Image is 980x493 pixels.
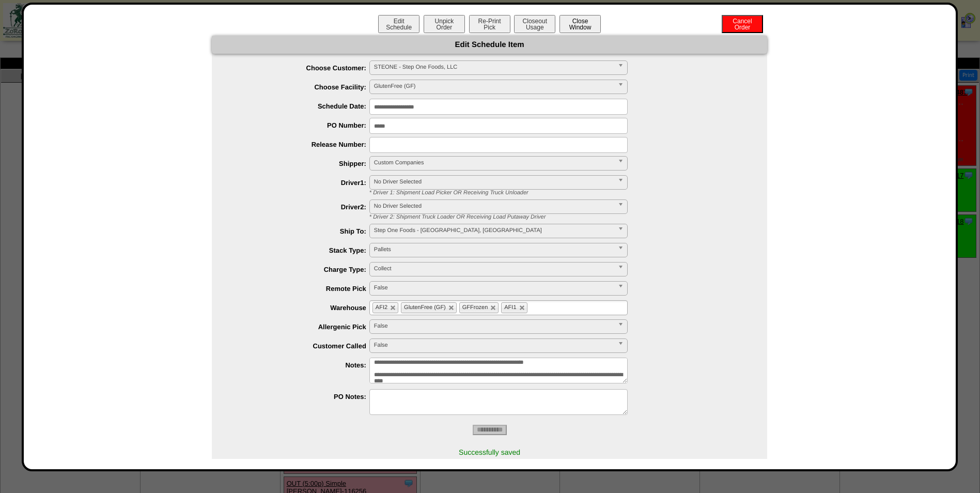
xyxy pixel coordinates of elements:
label: Allergenic Pick [232,323,369,331]
span: False [374,282,614,294]
label: Ship To: [232,227,369,235]
label: Driver2: [232,203,369,211]
span: Custom Companies [374,157,614,169]
span: GFFrozen [462,304,488,311]
div: * Driver 1: Shipment Load Picker OR Receiving Truck Unloader [362,190,767,196]
button: CancelOrder [722,15,763,33]
a: CloseWindow [558,23,602,31]
label: Schedule Date: [232,102,369,110]
label: Warehouse [232,304,369,312]
span: Pallets [374,243,614,256]
span: Collect [374,263,614,275]
span: False [374,339,614,351]
label: PO Notes: [232,393,369,400]
button: CloseoutUsage [514,15,555,33]
button: Re-PrintPick [469,15,510,33]
label: PO Number: [232,121,369,129]
label: Shipper: [232,160,369,167]
button: UnpickOrder [424,15,465,33]
span: STEONE - Step One Foods, LLC [374,61,614,73]
span: AFI2 [376,304,387,311]
span: False [374,320,614,332]
span: GlutenFree (GF) [404,304,446,311]
span: No Driver Selected [374,176,614,188]
label: Customer Called [232,342,369,350]
span: No Driver Selected [374,200,614,212]
label: Stack Type: [232,246,369,254]
label: Driver1: [232,179,369,187]
button: EditSchedule [378,15,419,33]
span: GlutenFree (GF) [374,80,614,93]
button: CloseWindow [559,15,601,33]
label: Choose Customer: [232,64,369,72]
label: Release Number: [232,141,369,148]
label: Charge Type: [232,266,369,273]
label: Choose Facility: [232,83,369,91]
div: Successfully saved [212,443,767,461]
div: Edit Schedule Item [212,36,767,54]
label: Remote Pick [232,285,369,292]
span: Step One Foods - [GEOGRAPHIC_DATA], [GEOGRAPHIC_DATA] [374,224,614,237]
label: Notes: [232,361,369,369]
span: AFI1 [504,304,516,311]
div: * Driver 2: Shipment Truck Loader OR Receiving Load Putaway Driver [362,214,767,220]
